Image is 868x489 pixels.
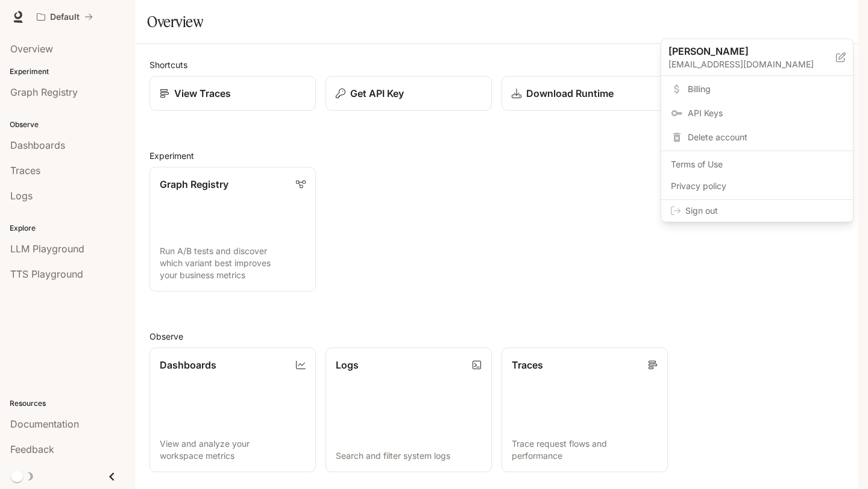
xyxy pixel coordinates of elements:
[688,107,843,119] span: API Keys
[671,158,843,170] span: Terms of Use
[664,78,851,100] a: Billing
[664,175,851,197] a: Privacy policy
[685,205,843,217] span: Sign out
[688,83,843,95] span: Billing
[671,180,843,192] span: Privacy policy
[661,200,853,222] div: Sign out
[664,126,851,148] div: Delete account
[661,39,853,76] div: [PERSON_NAME][EMAIL_ADDRESS][DOMAIN_NAME]
[664,102,851,124] a: API Keys
[668,58,836,70] p: [EMAIL_ADDRESS][DOMAIN_NAME]
[668,44,817,58] p: [PERSON_NAME]
[664,154,851,175] a: Terms of Use
[688,131,843,143] span: Delete account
